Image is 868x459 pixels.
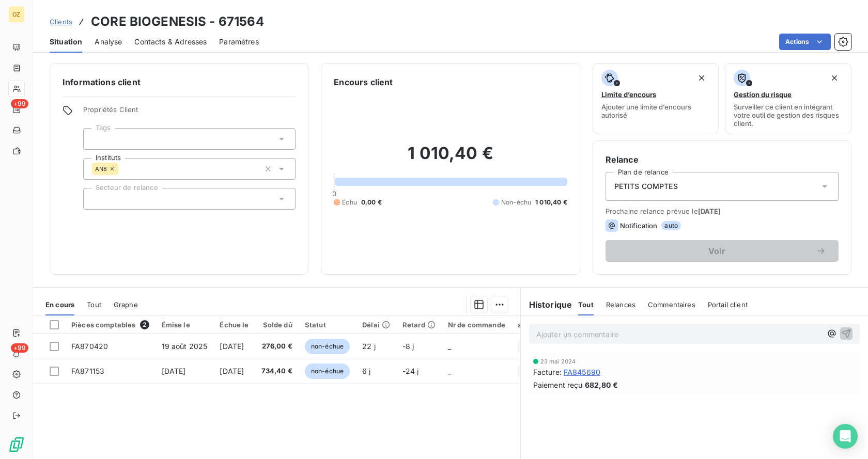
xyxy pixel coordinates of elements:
[334,76,393,88] h6: Encours client
[601,103,710,119] span: Ajouter une limite d’encours autorisé
[521,298,572,311] h6: Historique
[71,367,104,375] span: FA871153
[219,37,259,47] span: Paramètres
[606,240,839,262] button: Voir
[11,99,28,108] span: +99
[305,321,350,329] div: Statut
[91,12,264,31] h3: CORE BIOGENESIS - 671564
[708,300,748,309] span: Portail client
[518,321,592,329] div: accountingReference
[220,342,244,351] span: [DATE]
[261,321,292,329] div: Solde dû
[305,339,350,354] span: non-échue
[618,247,816,255] span: Voir
[71,342,108,351] span: FA870420
[50,17,72,27] a: Clients
[601,90,656,99] span: Limite d’encours
[606,153,839,166] h6: Relance
[342,198,357,207] span: Échu
[261,366,292,376] span: 734,40 €
[402,367,419,375] span: -24 j
[45,300,74,309] span: En cours
[134,37,207,47] span: Contacts & Adresses
[606,207,839,215] span: Prochaine relance prévue le
[83,105,296,120] span: Propriétés Client
[734,90,792,99] span: Gestion du risque
[92,134,100,144] input: Ajouter une valeur
[533,379,583,390] span: Paiement reçu
[305,363,350,379] span: non-échue
[448,367,451,375] span: _
[334,143,567,174] h2: 1 010,40 €
[402,342,414,351] span: -8 j
[118,164,127,173] input: Ajouter une valeur
[8,436,25,453] img: Logo LeanPay
[533,367,562,377] span: Facture :
[362,342,376,351] span: 22 j
[50,18,72,26] span: Clients
[698,207,721,215] span: [DATE]
[261,341,292,352] span: 276,00 €
[402,321,436,329] div: Retard
[332,189,336,198] span: 0
[362,367,370,375] span: 6 j
[535,198,567,207] span: 1 010,40 €
[8,6,25,23] div: OZ
[63,76,296,88] h6: Informations client
[501,198,531,207] span: Non-échu
[162,367,186,375] span: [DATE]
[578,300,594,309] span: Tout
[725,63,851,134] button: Gestion du risqueSurveiller ce client en intégrant votre outil de gestion des risques client.
[661,221,681,230] span: auto
[833,424,858,449] div: Open Intercom Messenger
[92,194,100,203] input: Ajouter une valeur
[95,37,122,47] span: Analyse
[614,181,678,192] span: PETITS COMPTES
[362,321,390,329] div: Délai
[50,37,82,47] span: Situation
[220,321,249,329] div: Échue le
[540,358,576,365] span: 23 mai 2024
[593,63,719,134] button: Limite d’encoursAjouter une limite d’encours autorisé
[162,321,208,329] div: Émise le
[606,300,636,309] span: Relances
[448,342,451,351] span: _
[448,321,505,329] div: Nr de commande
[87,300,101,309] span: Tout
[11,343,28,353] span: +99
[734,103,843,128] span: Surveiller ce client en intégrant votre outil de gestion des risques client.
[114,300,138,309] span: Graphe
[564,367,600,377] span: FA845690
[220,367,244,375] span: [DATE]
[162,342,208,351] span: 19 août 2025
[361,198,382,207] span: 0,00 €
[95,166,107,172] span: AN8
[585,379,618,390] span: 682,80 €
[71,320,149,329] div: Pièces comptables
[620,221,658,230] span: Notification
[140,320,149,329] span: 2
[779,34,831,50] button: Actions
[648,300,695,309] span: Commentaires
